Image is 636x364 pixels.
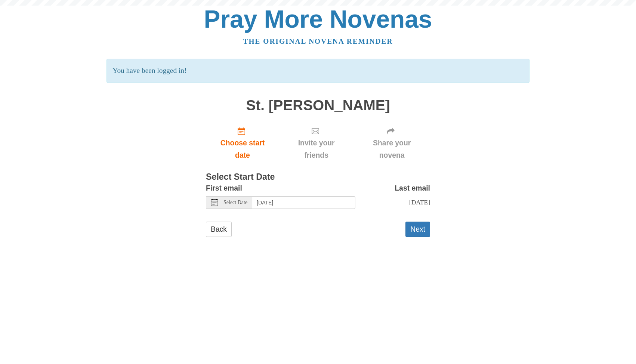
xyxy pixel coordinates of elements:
[409,198,430,206] span: [DATE]
[206,182,242,194] label: First email
[243,37,393,45] a: The original novena reminder
[287,137,346,161] span: Invite your friends
[405,222,430,237] button: Next
[395,182,430,194] label: Last email
[279,121,353,165] div: Click "Next" to confirm your start date first.
[213,137,272,161] span: Choose start date
[206,98,430,114] h1: St. [PERSON_NAME]
[206,172,430,182] h3: Select Start Date
[206,121,279,165] a: Choose start date
[204,5,432,33] a: Pray More Novenas
[353,121,430,165] div: Click "Next" to confirm your start date first.
[206,222,232,237] a: Back
[106,59,529,83] p: You have been logged in!
[361,137,423,161] span: Share your novena
[223,200,247,205] span: Select Date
